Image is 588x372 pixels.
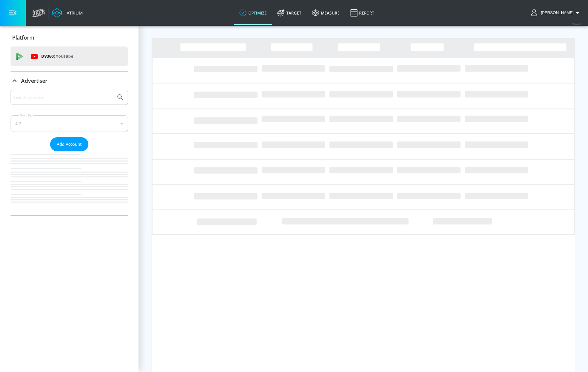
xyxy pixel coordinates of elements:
[531,9,581,17] button: [PERSON_NAME]
[572,22,581,25] span: v 4.25.4
[307,1,345,25] a: measure
[272,1,307,25] a: Target
[21,77,47,84] p: Advertiser
[234,1,272,25] a: optimize
[11,72,128,90] div: Advertiser
[56,53,73,60] p: Youtube
[11,28,128,47] div: Platform
[11,90,128,215] div: Advertiser
[41,53,73,60] p: DV360:
[345,1,380,25] a: Report
[11,115,128,132] div: A-Z
[52,8,83,18] a: Atrium
[57,140,82,148] span: Add Account
[12,34,34,41] p: Platform
[50,137,88,151] button: Add Account
[19,113,33,117] label: Sort By
[13,93,113,102] input: Search by name
[11,46,128,66] div: DV360: Youtube
[538,11,573,15] span: login as: guillermo.cabrera@zefr.com
[11,151,128,215] nav: list of Advertiser
[64,10,83,16] div: Atrium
